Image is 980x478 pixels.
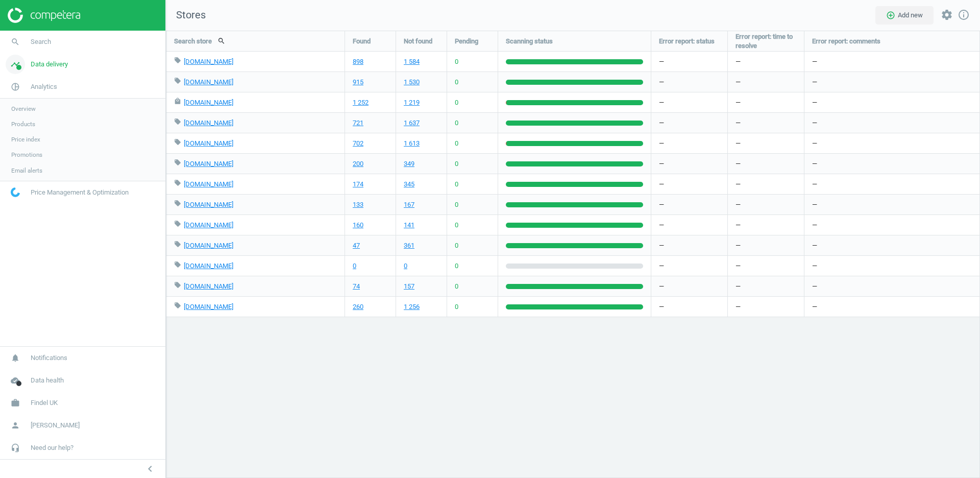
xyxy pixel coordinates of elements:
[174,118,181,125] i: local_offer
[184,139,233,147] a: [DOMAIN_NAME]
[804,113,980,133] div: —
[941,9,953,21] i: settings
[6,77,25,97] i: pie_chart_outlined
[455,221,458,230] span: 0
[174,98,181,105] i: local_mall
[8,8,80,23] img: ajHJNr6hYgQAAAAASUVORK5CYII=
[455,261,458,271] span: 0
[736,241,741,250] span: —
[353,139,363,148] a: 702
[404,159,414,169] a: 349
[184,303,233,310] a: [DOMAIN_NAME]
[886,11,895,20] i: add_circle_outline
[736,57,741,66] span: —
[651,154,727,174] div: —
[736,302,741,312] span: —
[11,151,42,159] span: Promotions
[184,262,233,270] a: [DOMAIN_NAME]
[455,37,478,46] span: Pending
[958,9,970,21] i: info_outline
[174,220,181,227] i: local_offer
[353,57,363,66] a: 898
[6,32,25,52] i: search
[455,180,458,189] span: 0
[736,282,741,291] span: —
[404,282,414,291] a: 157
[651,52,727,71] div: —
[506,37,553,46] span: Scanning status
[736,159,741,169] span: —
[804,72,980,92] div: —
[166,31,345,51] div: Search store
[31,188,129,197] span: Price Management & Optimization
[404,180,414,189] a: 345
[455,57,458,66] span: 0
[174,200,181,207] i: local_offer
[174,281,181,289] i: local_offer
[353,98,369,107] a: 1 252
[31,60,68,69] span: Data delivery
[404,302,420,312] a: 1 256
[404,221,414,230] a: 141
[174,77,181,84] i: local_offer
[736,32,796,51] span: Error report: time to resolve
[11,120,35,128] span: Products
[184,221,233,229] a: [DOMAIN_NAME]
[804,52,980,71] div: —
[31,376,64,385] span: Data health
[455,200,458,209] span: 0
[736,118,741,128] span: —
[353,180,363,189] a: 174
[804,92,980,112] div: —
[804,297,980,317] div: —
[6,55,25,74] i: timeline
[804,256,980,276] div: —
[804,195,980,214] div: —
[184,58,233,65] a: [DOMAIN_NAME]
[404,78,420,87] a: 1 530
[812,37,880,46] span: Error report: comments
[11,105,36,113] span: Overview
[804,154,980,174] div: —
[455,78,458,87] span: 0
[736,200,741,209] span: —
[31,353,67,363] span: Notifications
[31,398,58,408] span: Findel UK
[651,276,727,296] div: —
[404,139,420,148] a: 1 613
[31,443,73,452] span: Need our help?
[736,78,741,87] span: —
[11,135,40,144] span: Price index
[404,241,414,250] a: 361
[6,371,25,390] i: cloud_done
[455,98,458,107] span: 0
[6,393,25,413] i: work
[174,179,181,186] i: local_offer
[404,37,432,46] span: Not found
[6,416,25,435] i: person
[353,241,360,250] a: 47
[651,72,727,92] div: —
[353,302,363,312] a: 260
[651,133,727,153] div: —
[184,160,233,168] a: [DOMAIN_NAME]
[936,4,958,26] button: settings
[353,200,363,209] a: 133
[651,174,727,194] div: —
[804,235,980,255] div: —
[174,302,181,309] i: local_offer
[875,6,934,25] button: add_circle_outlineAdd new
[353,261,356,271] a: 0
[353,221,363,230] a: 160
[11,166,42,175] span: Email alerts
[455,241,458,250] span: 0
[174,261,181,268] i: local_offer
[31,82,57,91] span: Analytics
[455,159,458,169] span: 0
[651,92,727,112] div: —
[736,139,741,148] span: —
[353,282,360,291] a: 74
[736,221,741,230] span: —
[404,200,414,209] a: 167
[659,37,715,46] span: Error report: status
